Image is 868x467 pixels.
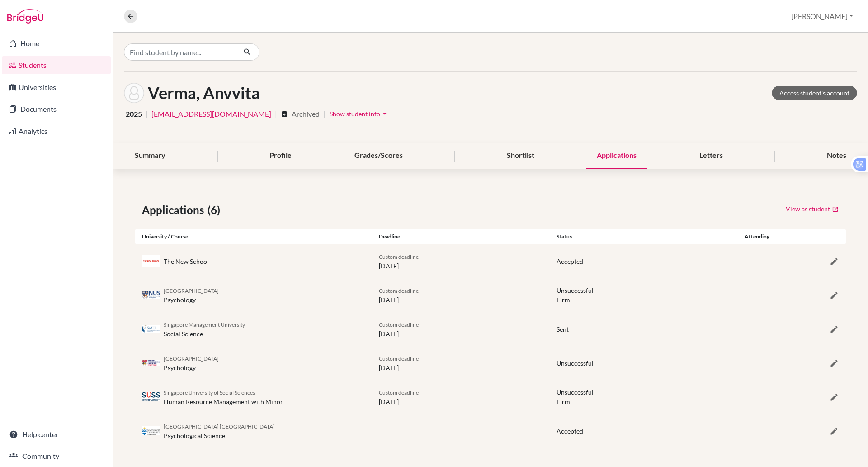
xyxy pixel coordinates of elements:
[2,425,111,443] a: Help center
[557,388,594,396] span: Unsuccessful
[126,109,142,119] span: 2025
[379,389,419,396] span: Custom deadline
[816,143,857,169] div: Notes
[164,321,245,328] span: Singapore Management University
[124,143,176,169] div: Summary
[379,355,419,362] span: Custom deadline
[380,109,389,118] i: arrow_drop_down
[787,8,857,25] button: [PERSON_NAME]
[146,109,148,119] span: |
[142,291,160,299] img: sg_nus_04zdlme1.jpeg
[292,109,320,119] span: Archived
[329,107,390,121] button: Show student infoarrow_drop_down
[496,143,545,169] div: Shortlist
[142,392,160,401] img: sg_sus_xjxc3d3h.png
[151,109,271,119] a: [EMAIL_ADDRESS][DOMAIN_NAME]
[323,109,325,119] span: |
[689,143,734,169] div: Letters
[164,387,283,406] div: Human Resource Management with Minor
[135,233,372,241] div: University / Course
[164,286,219,305] div: Psychology
[372,233,550,241] div: Deadline
[2,56,111,74] a: Students
[557,295,594,305] span: Firm
[372,353,550,372] div: [DATE]
[142,255,160,267] img: us_news_yq0s9sa2.jpeg
[142,202,208,218] span: Applications
[2,78,111,96] a: Universities
[372,387,550,406] div: [DATE]
[275,109,277,119] span: |
[208,202,224,218] span: (6)
[379,287,419,294] span: Custom deadline
[164,421,275,440] div: Psychological Science
[372,286,550,305] div: [DATE]
[164,353,219,372] div: Psychology
[372,252,550,271] div: [DATE]
[124,83,144,103] img: Anvvita Verma's avatar
[772,86,857,100] a: Access student's account
[124,43,236,61] input: Find student by name...
[164,287,219,294] span: [GEOGRAPHIC_DATA]
[586,143,647,169] div: Applications
[164,319,245,338] div: Social Science
[550,233,727,241] div: Status
[164,355,219,362] span: [GEOGRAPHIC_DATA]
[727,233,787,241] div: Attending
[164,389,255,396] span: Singapore University of Social Sciences
[557,427,583,435] span: Accepted
[557,359,594,367] span: Unsuccessful
[164,423,275,430] span: [GEOGRAPHIC_DATA] [GEOGRAPHIC_DATA]
[2,34,111,52] a: Home
[379,321,419,328] span: Custom deadline
[164,257,209,266] div: The New School
[7,9,43,24] img: Bridge-U
[2,122,111,140] a: Analytics
[259,143,302,169] div: Profile
[379,253,419,260] span: Custom deadline
[785,202,839,216] a: View as student
[557,397,594,406] span: Firm
[557,325,569,333] span: Sent
[142,426,160,435] img: sg_jcu_729f3bm4.png
[557,257,583,265] span: Accepted
[372,319,550,338] div: [DATE]
[2,447,111,465] a: Community
[557,286,594,294] span: Unsuccessful
[142,360,160,366] img: sg_ntu_9r81p9ub.png
[344,143,414,169] div: Grades/Scores
[148,83,260,103] h1: Verma, Anvvita
[142,325,160,333] img: sg_smu_7kstt09b.png
[281,110,288,118] i: archive
[2,100,111,118] a: Documents
[330,110,380,118] span: Show student info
